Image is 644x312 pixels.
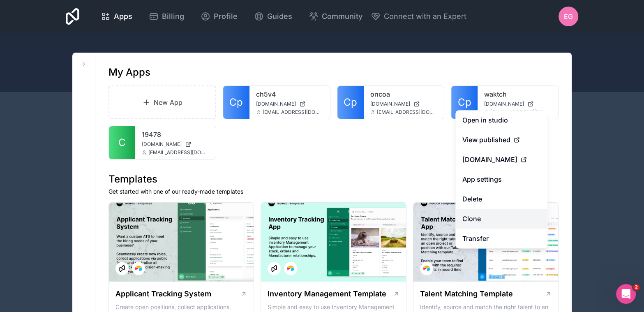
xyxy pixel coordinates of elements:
span: [DOMAIN_NAME] [142,141,182,148]
span: EG [564,12,573,21]
span: [EMAIL_ADDRESS][DOMAIN_NAME] [377,109,438,116]
a: [DOMAIN_NAME] [256,101,323,107]
span: Profile [214,11,238,22]
a: Apps [94,7,139,25]
h1: Templates [108,173,559,186]
a: C [109,126,135,159]
a: [DOMAIN_NAME] [455,150,547,169]
a: [DOMAIN_NAME] [142,141,209,148]
a: Cp [337,86,364,119]
span: Cp [344,96,357,109]
a: View published [455,130,547,150]
span: [DOMAIN_NAME] [484,101,524,107]
span: Connect with an Expert [384,11,466,22]
h1: Inventory Management Template [268,288,386,300]
a: ch5v4 [256,89,323,99]
a: Billing [142,7,191,25]
span: Community [322,11,362,22]
img: Airtable Logo [287,265,294,272]
p: Get started with one of our ready-made templates [108,187,559,196]
a: Guides [247,7,299,25]
a: New App [108,86,216,119]
img: Airtable Logo [135,265,142,272]
button: Delete [455,189,547,209]
span: [EMAIL_ADDRESS][DOMAIN_NAME] [263,109,323,116]
a: Cp [451,86,478,119]
span: Guides [267,11,292,22]
span: Apps [114,11,132,22]
a: Community [302,7,369,25]
a: App settings [455,169,547,189]
span: Cp [458,96,471,109]
a: Clone [455,209,547,229]
a: Profile [194,7,244,25]
h1: Applicant Tracking System [115,288,211,300]
span: Cp [229,96,243,109]
span: Billing [162,11,184,22]
iframe: Intercom live chat [616,284,636,304]
a: Open in studio [455,110,547,130]
a: waktch [484,89,552,99]
a: oncoa [370,89,438,99]
span: [DOMAIN_NAME] [370,101,410,107]
span: [EMAIL_ADDRESS][DOMAIN_NAME] [491,109,552,116]
span: C [118,136,126,149]
span: [DOMAIN_NAME] [256,101,296,107]
img: Airtable Logo [423,265,430,272]
span: View published [462,135,510,145]
h1: Talent Matching Template [420,288,513,300]
button: Connect with an Expert [371,11,466,22]
a: Transfer [455,229,547,248]
h1: My Apps [108,66,150,79]
span: [EMAIL_ADDRESS][DOMAIN_NAME] [148,149,209,156]
a: [DOMAIN_NAME] [484,101,552,107]
span: [DOMAIN_NAME] [462,155,517,164]
a: 19478 [142,129,209,139]
a: Cp [223,86,249,119]
span: 2 [633,284,639,291]
a: [DOMAIN_NAME] [370,101,438,107]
